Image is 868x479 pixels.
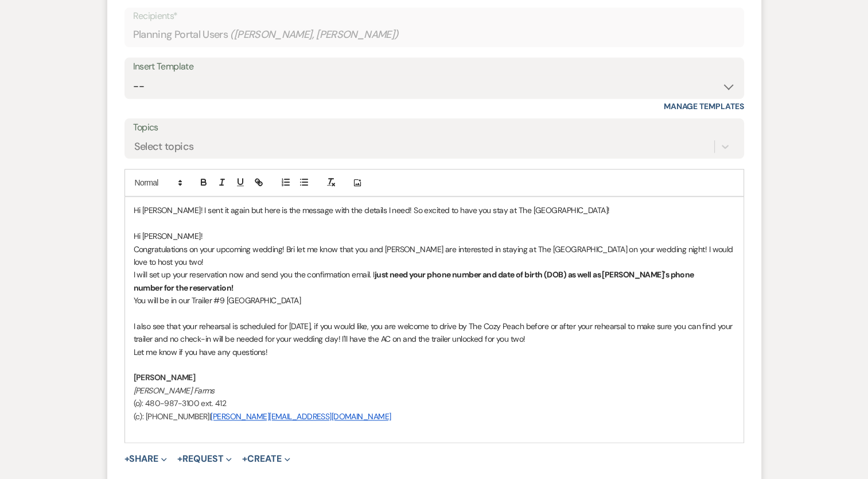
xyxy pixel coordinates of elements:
[134,269,696,292] strong: just need your phone number and date of birth (DOB) as well as [PERSON_NAME]'s phone number for t...
[211,411,391,422] a: [PERSON_NAME][EMAIL_ADDRESS][DOMAIN_NAME]
[664,101,744,111] a: Manage Templates
[133,9,735,24] p: Recipients*
[134,230,735,242] p: Hi [PERSON_NAME]!
[134,385,215,396] em: [PERSON_NAME] Farms
[134,411,211,422] span: (c): [PHONE_NUMBER]|
[134,139,194,154] div: Select topics
[133,24,735,46] div: Planning Portal Users
[124,454,168,463] button: Share
[134,320,735,346] p: I also see that your rehearsal is scheduled for [DATE], if you would like, you are welcome to dri...
[177,454,232,463] button: Request
[133,119,735,136] label: Topics
[124,454,130,463] span: +
[134,294,735,307] p: You will be in our Trailer #9 [GEOGRAPHIC_DATA]
[177,454,182,463] span: +
[134,372,196,383] strong: [PERSON_NAME]
[134,268,735,294] p: I will set up your reservation now and send you the confirmation email. I
[133,59,735,75] div: Insert Template
[134,243,735,269] p: Congratulations on your upcoming wedding! Bri let me know that you and [PERSON_NAME] are interest...
[134,204,735,217] p: Hi [PERSON_NAME]! I sent it again but here is the message with the details I need! So excited to ...
[230,27,399,43] span: ( [PERSON_NAME], [PERSON_NAME] )
[242,454,290,463] button: Create
[134,346,735,358] p: Let me know if you have any questions!
[242,454,247,463] span: +
[134,398,226,408] span: (o): 480-987-3100 ext. 412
